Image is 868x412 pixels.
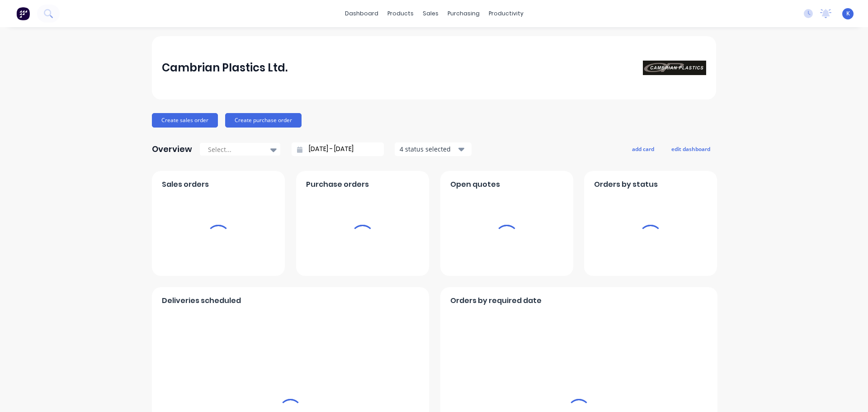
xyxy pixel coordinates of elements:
button: 4 status selected [395,142,472,156]
div: purchasing [443,7,484,20]
span: Sales orders [162,179,209,190]
div: sales [418,7,443,20]
span: Orders by required date [450,295,542,306]
img: Cambrian Plastics Ltd. [643,61,706,75]
span: Orders by status [594,179,658,190]
div: 4 status selected [400,144,457,154]
button: Create sales order [152,113,218,128]
img: Factory [16,7,30,20]
div: products [383,7,418,20]
span: Purchase orders [306,179,369,190]
div: Cambrian Plastics Ltd. [162,59,288,77]
div: Overview [152,140,192,158]
button: edit dashboard [665,143,716,155]
a: dashboard [340,7,383,20]
button: Create purchase order [225,113,302,128]
span: Open quotes [450,179,500,190]
div: productivity [484,7,528,20]
span: Deliveries scheduled [162,295,241,306]
span: K [846,9,850,18]
button: add card [626,143,660,155]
